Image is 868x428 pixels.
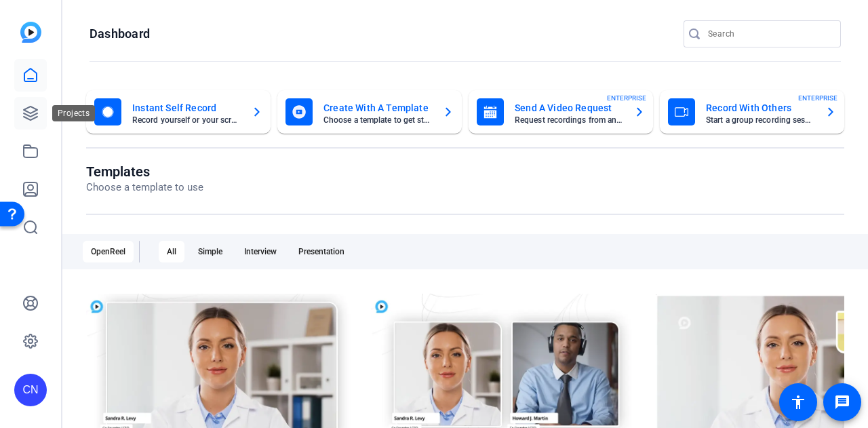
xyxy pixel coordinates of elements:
[706,116,814,124] mat-card-subtitle: Start a group recording session
[790,394,806,410] mat-icon: accessibility
[708,26,830,42] input: Search
[83,241,134,262] div: OpenReel
[52,105,95,121] div: Projects
[798,93,837,103] span: ENTERPRISE
[834,394,850,410] mat-icon: message
[190,241,231,262] div: Simple
[86,163,203,180] h1: Templates
[323,100,432,116] mat-card-title: Create With A Template
[706,100,814,116] mat-card-title: Record With Others
[236,241,285,262] div: Interview
[515,116,623,124] mat-card-subtitle: Request recordings from anyone, anywhere
[90,26,150,42] h1: Dashboard
[277,90,462,134] button: Create With A TemplateChoose a template to get started
[515,100,623,116] mat-card-title: Send A Video Request
[20,22,41,43] img: blue-gradient.svg
[86,90,271,134] button: Instant Self RecordRecord yourself or your screen
[159,241,184,262] div: All
[323,116,432,124] mat-card-subtitle: Choose a template to get started
[86,180,203,195] p: Choose a template to use
[132,100,241,116] mat-card-title: Instant Self Record
[132,116,241,124] mat-card-subtitle: Record yourself or your screen
[14,374,47,406] div: CN
[290,241,353,262] div: Presentation
[607,93,646,103] span: ENTERPRISE
[660,90,844,134] button: Record With OthersStart a group recording sessionENTERPRISE
[469,90,653,134] button: Send A Video RequestRequest recordings from anyone, anywhereENTERPRISE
